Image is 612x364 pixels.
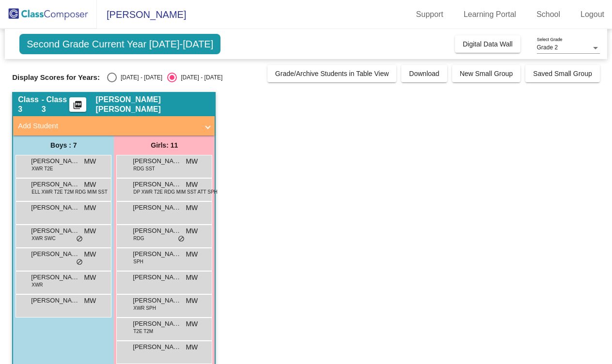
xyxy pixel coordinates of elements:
span: MW [84,203,96,213]
mat-radio-group: Select an option [107,73,222,82]
span: MW [186,273,198,283]
span: [PERSON_NAME] [133,273,181,282]
span: do_not_disturb_alt [76,258,83,266]
button: Digital Data Wall [455,35,520,53]
span: ELL XWR T2E T2M RDG MIM SST [31,188,108,196]
span: [PERSON_NAME] [31,156,79,166]
span: MW [84,226,96,236]
span: XWR T2E [31,165,53,172]
span: XWR SPH [133,304,156,312]
span: [PERSON_NAME] [133,180,181,189]
button: New Small Group [452,65,521,82]
span: Grade 2 [537,44,558,51]
span: [PERSON_NAME] [31,296,79,305]
span: [PERSON_NAME] [97,7,186,22]
span: [PERSON_NAME] [31,226,79,236]
span: [PERSON_NAME] [PERSON_NAME] [31,249,79,259]
span: [PERSON_NAME] [133,342,181,352]
button: Grade/Archive Students in Table View [267,65,397,82]
span: [PERSON_NAME] [133,319,181,329]
span: Second Grade Current Year [DATE]-[DATE] [19,34,220,54]
span: Display Scores for Years: [12,73,100,82]
span: [PERSON_NAME] [133,226,181,236]
span: [PERSON_NAME] [31,180,79,189]
div: Girls: 11 [114,136,215,155]
span: MW [186,319,198,329]
span: MW [186,226,198,236]
span: MW [84,249,96,259]
a: Logout [573,7,612,22]
div: [DATE] - [DATE] [177,73,222,82]
span: MW [186,249,198,259]
span: MW [186,156,198,167]
mat-icon: picture_as_pdf [72,100,83,114]
span: Download [409,70,439,77]
span: Grade/Archive Students in Table View [275,70,389,77]
span: MW [186,203,198,213]
span: - Class 3 [42,95,69,114]
span: MW [186,296,198,306]
div: [DATE] - [DATE] [117,73,162,82]
span: MW [84,156,96,167]
span: XWR SWC [31,235,55,242]
span: [PERSON_NAME] [133,296,181,305]
span: [PERSON_NAME] [133,156,181,166]
span: RDG SST [133,165,155,172]
span: [PERSON_NAME] [PERSON_NAME] [96,95,210,114]
a: Support [408,7,451,22]
span: Class 3 [18,95,41,114]
span: RDG [133,235,144,242]
span: do_not_disturb_alt [178,235,185,243]
a: School [529,7,568,22]
span: Digital Data Wall [463,40,513,48]
span: MW [186,180,198,190]
mat-expansion-panel-header: Add Student [13,116,215,136]
span: MW [84,180,96,190]
button: Print Students Details [69,97,86,112]
span: [PERSON_NAME] [31,273,79,282]
span: [PERSON_NAME] [133,249,181,259]
div: Boys : 7 [13,136,114,155]
span: MW [84,296,96,306]
span: XWR [31,281,43,288]
mat-panel-title: Add Student [18,121,198,132]
span: T2E T2M [133,328,153,335]
span: Saved Small Group [533,70,592,77]
span: do_not_disturb_alt [76,235,83,243]
span: SPH [133,258,143,265]
button: Download [401,65,447,82]
span: [PERSON_NAME] [31,203,79,212]
span: MW [84,273,96,283]
span: MW [186,342,198,352]
a: Learning Portal [456,7,524,22]
span: New Small Group [460,70,513,77]
button: Saved Small Group [525,65,599,82]
span: [PERSON_NAME] [133,203,181,212]
span: DP XWR T2E RDG MIM SST ATT SPH [133,188,218,196]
